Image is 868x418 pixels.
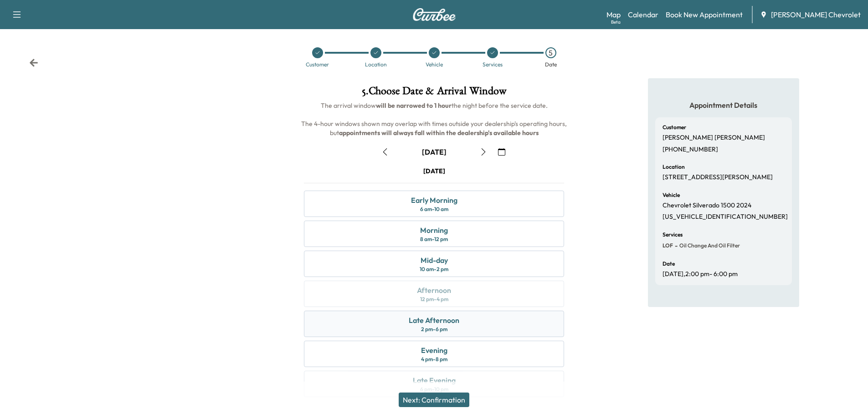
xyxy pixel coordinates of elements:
div: 8 am - 12 pm [420,236,448,243]
button: Next: Confirmation [399,393,469,407]
div: Date [545,62,557,67]
div: 6 am - 10 am [420,206,448,213]
span: [PERSON_NAME] Chevrolet [771,9,861,20]
h6: Services [663,232,683,237]
h6: Customer [663,125,686,130]
h5: Appointment Details [655,100,792,110]
p: [PHONE_NUMBER] [663,146,718,154]
div: Mid-day [421,255,448,266]
p: [PERSON_NAME] [PERSON_NAME] [663,134,765,142]
b: will be narrowed to 1 hour [376,101,452,110]
div: 10 am - 2 pm [420,266,448,273]
h6: Vehicle [663,192,680,198]
span: LOF [663,242,673,249]
p: [DATE] , 2:00 pm - 6:00 pm [663,270,738,278]
div: Evening [421,345,447,356]
div: Beta [611,19,621,25]
div: Late Afternoon [409,315,459,326]
div: Services [483,62,503,67]
a: MapBeta [606,9,621,20]
img: Curbee Logo [412,8,456,21]
div: Morning [420,225,448,236]
h6: Date [663,261,675,267]
p: [STREET_ADDRESS][PERSON_NAME] [663,173,773,181]
div: 2 pm - 6 pm [421,326,447,333]
p: Chevrolet Silverado 1500 2024 [663,201,751,210]
span: Oil Change and Oil Filter [678,242,740,249]
h1: 5 . Choose Date & Arrival Window [297,86,571,101]
a: Calendar [628,9,658,20]
div: 4 pm - 8 pm [421,356,447,363]
b: appointments will always fall within the dealership's available hours [339,129,539,137]
div: Early Morning [411,195,457,206]
div: Customer [306,62,329,67]
a: Book New Appointment [666,9,743,20]
div: Back [29,58,38,67]
div: [DATE] [422,147,447,157]
h6: Location [663,164,685,170]
div: Location [365,62,387,67]
div: [DATE] [423,166,445,176]
span: The arrival window the night before the service date. The 4-hour windows shown may overlap with t... [301,101,568,137]
p: [US_VEHICLE_IDENTIFICATION_NUMBER] [663,213,788,221]
span: - [673,241,678,250]
div: 5 [545,47,556,58]
div: Vehicle [426,62,443,67]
